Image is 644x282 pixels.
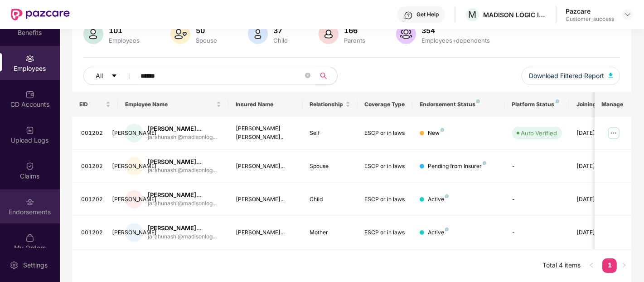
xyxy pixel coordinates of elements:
[556,99,559,103] img: svg+xml;base64,PHN2ZyB4bWxucz0iaHR0cDovL3d3dy53My5vcmcvMjAwMC9zdmciIHdpZHRoPSI4IiBoZWlnaHQ9IjgiIH...
[125,190,143,208] div: [PERSON_NAME]
[483,10,547,19] div: MADISON LOGIC INDIA PRIVATE LIMITED
[319,24,339,44] img: svg+xml;base64,PHN2ZyB4bWxucz0iaHR0cDovL3d3dy53My5vcmcvMjAwMC9zdmciIHhtbG5zOnhsaW5rPSJodHRwOi8vd3...
[81,162,111,171] div: 001202
[305,73,310,78] span: close-circle
[79,101,104,108] span: EID
[310,195,350,204] div: Child
[483,161,486,165] img: svg+xml;base64,PHN2ZyB4bWxucz0iaHR0cDovL3d3dy53My5vcmcvMjAwMC9zdmciIHdpZHRoPSI4IiBoZWlnaHQ9IjgiIH...
[315,67,338,85] button: search
[236,228,295,237] div: [PERSON_NAME]...
[148,199,217,208] div: jarahunashi@madisonlog...
[602,258,617,272] a: 1
[566,15,614,23] div: Customer_success
[365,129,406,138] div: ESCP or in laws
[589,262,594,268] span: left
[125,101,214,108] span: Employee Name
[521,129,557,138] div: Auto Verified
[595,92,631,117] th: Manage
[428,162,486,171] div: Pending from Insurer
[315,72,333,79] span: search
[25,162,34,171] img: svg+xml;base64,PHN2ZyBpZD0iQ2xhaW0iIHhtbG5zPSJodHRwOi8vd3d3LnczLm9yZy8yMDAwL3N2ZyIgd2lkdGg9IjIwIi...
[310,129,350,138] div: Self
[236,162,295,171] div: [PERSON_NAME]...
[305,72,310,80] span: close-circle
[602,258,617,273] li: 1
[236,124,295,142] div: [PERSON_NAME] [PERSON_NAME]..
[72,92,118,117] th: EID
[25,90,34,99] img: svg+xml;base64,PHN2ZyBpZD0iQ0RfQWNjb3VudHMiIGRhdGEtbmFtZT0iQ0QgQWNjb3VudHMiIHhtbG5zPSJodHRwOi8vd3...
[10,261,19,270] img: svg+xml;base64,PHN2ZyBpZD0iU2V0dGluZy0yMHgyMCIgeG1sbnM9Imh0dHA6Ly93d3cudzMub3JnLzIwMDAvc3ZnIiB3aW...
[107,26,141,35] div: 101
[428,129,444,138] div: New
[606,126,621,140] img: manageButton
[469,9,477,20] span: M
[194,26,219,35] div: 50
[342,37,367,44] div: Parents
[118,92,228,117] th: Employee Name
[81,129,111,138] div: 001202
[194,37,219,44] div: Spouse
[358,92,413,117] th: Coverage Type
[505,150,569,183] td: -
[83,24,103,44] img: svg+xml;base64,PHN2ZyB4bWxucz0iaHR0cDovL3d3dy53My5vcmcvMjAwMC9zdmciIHhtbG5zOnhsaW5rPSJodHRwOi8vd3...
[584,258,599,273] li: Previous Page
[107,37,141,44] div: Employees
[609,73,613,78] img: svg+xml;base64,PHN2ZyB4bWxucz0iaHR0cDovL3d3dy53My5vcmcvMjAwMC9zdmciIHhtbG5zOnhsaW5rPSJodHRwOi8vd3...
[148,191,217,199] div: [PERSON_NAME]...
[81,195,111,204] div: 001202
[125,157,143,175] div: [PERSON_NAME]
[148,233,217,241] div: jarahunashi@madisonlog...
[396,24,416,44] img: svg+xml;base64,PHN2ZyB4bWxucz0iaHR0cDovL3d3dy53My5vcmcvMjAwMC9zdmciIHhtbG5zOnhsaW5rPSJodHRwOi8vd3...
[81,228,111,237] div: 001202
[125,223,143,242] div: [PERSON_NAME]
[148,124,217,133] div: [PERSON_NAME]...
[617,258,631,273] li: Next Page
[522,67,620,85] button: Download Filtered Report
[505,216,569,249] td: -
[83,67,139,85] button: Allcaret-down
[228,92,302,117] th: Insured Name
[428,195,449,204] div: Active
[236,195,295,204] div: [PERSON_NAME]...
[416,11,439,18] div: Get Help
[302,92,358,117] th: Relationship
[365,228,406,237] div: ESCP or in laws
[576,162,617,171] div: [DATE]
[420,37,492,44] div: Employees+dependents
[11,9,70,20] img: New Pazcare Logo
[445,228,449,231] img: svg+xml;base64,PHN2ZyB4bWxucz0iaHR0cDovL3d3dy53My5vcmcvMjAwMC9zdmciIHdpZHRoPSI4IiBoZWlnaHQ9IjgiIH...
[170,24,190,44] img: svg+xml;base64,PHN2ZyB4bWxucz0iaHR0cDovL3d3dy53My5vcmcvMjAwMC9zdmciIHhtbG5zOnhsaW5rPSJodHRwOi8vd3...
[310,101,344,108] span: Relationship
[271,37,290,44] div: Child
[542,258,581,273] li: Total 4 items
[624,11,631,18] img: svg+xml;base64,PHN2ZyBpZD0iRHJvcGRvd24tMzJ4MzIiIHhtbG5zPSJodHRwOi8vd3d3LnczLm9yZy8yMDAwL3N2ZyIgd2...
[617,258,631,273] button: right
[25,126,34,135] img: svg+xml;base64,PHN2ZyBpZD0iVXBsb2FkX0xvZ3MiIGRhdGEtbmFtZT0iVXBsb2FkIExvZ3MiIHhtbG5zPSJodHRwOi8vd3...
[25,233,34,242] img: svg+xml;base64,PHN2ZyBpZD0iTXlfT3JkZXJzIiBkYXRhLW5hbWU9Ik15IE9yZGVycyIgeG1sbnM9Imh0dHA6Ly93d3cudz...
[248,24,268,44] img: svg+xml;base64,PHN2ZyB4bWxucz0iaHR0cDovL3d3dy53My5vcmcvMjAwMC9zdmciIHhtbG5zOnhsaW5rPSJodHRwOi8vd3...
[310,162,350,171] div: Spouse
[566,7,614,15] div: Pazcare
[148,166,217,175] div: jarahunashi@madisonlog...
[441,128,444,132] img: svg+xml;base64,PHN2ZyB4bWxucz0iaHR0cDovL3d3dy53My5vcmcvMjAwMC9zdmciIHdpZHRoPSI4IiBoZWlnaHQ9IjgiIH...
[342,26,367,35] div: 166
[111,73,117,80] span: caret-down
[569,92,625,117] th: Joining Date
[125,124,143,142] div: [PERSON_NAME]
[445,194,449,198] img: svg+xml;base64,PHN2ZyB4bWxucz0iaHR0cDovL3d3dy53My5vcmcvMjAwMC9zdmciIHdpZHRoPSI4IiBoZWlnaHQ9IjgiIH...
[576,129,617,138] div: [DATE]
[365,162,406,171] div: ESCP or in laws
[621,262,627,268] span: right
[25,198,34,207] img: svg+xml;base64,PHN2ZyBpZD0iRW5kb3JzZW1lbnRzIiB4bWxucz0iaHR0cDovL3d3dy53My5vcmcvMjAwMC9zdmciIHdpZH...
[365,195,406,204] div: ESCP or in laws
[476,99,480,103] img: svg+xml;base64,PHN2ZyB4bWxucz0iaHR0cDovL3d3dy53My5vcmcvMjAwMC9zdmciIHdpZHRoPSI4IiBoZWlnaHQ9IjgiIH...
[25,54,34,63] img: svg+xml;base64,PHN2ZyBpZD0iRW1wbG95ZWVzIiB4bWxucz0iaHR0cDovL3d3dy53My5vcmcvMjAwMC9zdmciIHdpZHRoPS...
[428,228,449,237] div: Active
[505,183,569,216] td: -
[271,26,290,35] div: 37
[529,71,604,81] span: Download Filtered Report
[584,258,599,273] button: left
[148,224,217,233] div: [PERSON_NAME]...
[404,11,413,20] img: svg+xml;base64,PHN2ZyBpZD0iSGVscC0zMngzMiIgeG1sbnM9Imh0dHA6Ly93d3cudzMub3JnLzIwMDAvc3ZnIiB3aWR0aD...
[512,101,562,108] div: Platform Status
